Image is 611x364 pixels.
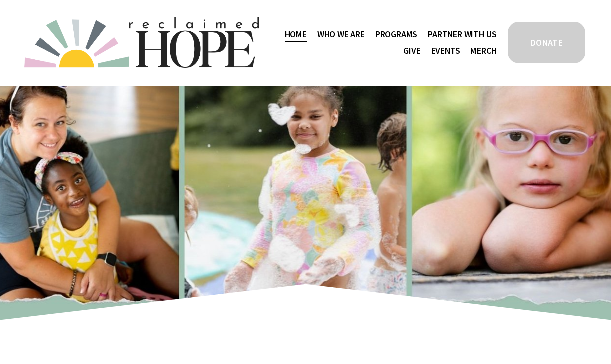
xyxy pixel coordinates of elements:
[431,43,460,59] a: Events
[375,27,418,43] a: folder dropdown
[24,17,259,68] img: Reclaimed Hope Initiative
[317,27,365,43] a: folder dropdown
[375,27,418,42] span: Programs
[428,27,496,42] span: Partner With Us
[506,20,587,65] a: DONATE
[428,27,496,43] a: folder dropdown
[403,43,420,59] a: Give
[285,27,307,43] a: Home
[317,27,365,42] span: Who We Are
[470,43,496,59] a: Merch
